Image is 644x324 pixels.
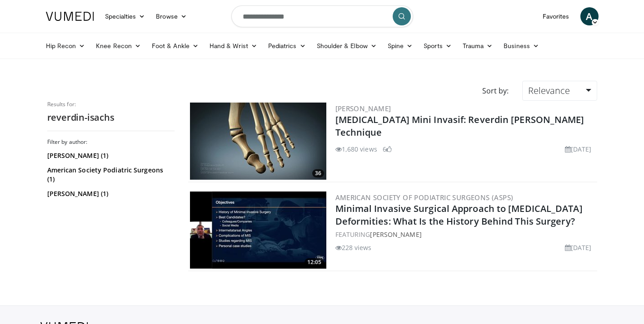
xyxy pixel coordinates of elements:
a: [MEDICAL_DATA] Mini Invasif: Reverdin [PERSON_NAME] Technique [335,113,584,138]
div: Sort by: [475,81,515,101]
li: 228 views [335,243,372,252]
a: [PERSON_NAME] (1) [47,151,172,160]
div: FEATURING [335,230,595,239]
input: Search topics, interventions [231,5,413,27]
a: Specialties [100,7,151,25]
li: [DATE] [565,144,592,154]
a: [PERSON_NAME] [335,104,391,113]
a: Business [498,37,544,55]
a: Favorites [537,7,575,25]
a: Spine [382,37,418,55]
span: 12:05 [305,258,324,266]
a: Pediatrics [263,37,311,55]
a: Trauma [457,37,499,55]
img: 13f1d04f-223c-4900-9df9-54451763cdf6.300x170_q85_crop-smart_upscale.jpg [190,103,326,180]
a: American Society of Podiatric Surgeons (ASPS) [335,193,514,202]
a: A [580,7,599,25]
a: Relevance [522,81,597,101]
li: [DATE] [565,243,592,252]
h3: Filter by author: [47,138,175,146]
span: Relevance [528,84,570,97]
a: [PERSON_NAME] (1) [47,189,172,198]
a: Shoulder & Elbow [311,37,382,55]
img: VuMedi Logo [46,12,94,21]
a: Sports [418,37,457,55]
li: 1,680 views [335,144,377,154]
a: Hand & Wrist [204,37,263,55]
a: 12:05 [190,191,326,269]
li: 6 [383,144,392,154]
a: 36 [190,103,326,180]
img: 9ceb5be9-3d21-4dbe-b695-090f99393fe6.300x170_q85_crop-smart_upscale.jpg [190,191,326,269]
a: Minimal Invasive Surgical Approach to [MEDICAL_DATA] Deformities: What Is the History Behind This... [335,202,583,227]
h2: reverdin-isachs [47,112,175,123]
a: Foot & Ankle [146,37,204,55]
a: Browse [150,7,192,25]
a: Knee Recon [90,37,146,55]
span: 36 [312,169,324,177]
a: American Society Podiatric Surgeons (1) [47,166,172,184]
a: [PERSON_NAME] [370,230,421,239]
a: Hip Recon [40,37,91,55]
p: Results for: [47,101,175,108]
